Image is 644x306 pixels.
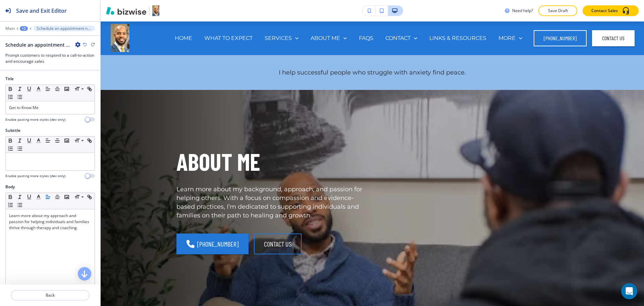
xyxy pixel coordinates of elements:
[265,34,292,42] p: SERVICES
[583,5,639,16] button: Contact Sales
[591,8,618,14] p: Contact Sales
[5,173,65,178] h4: Enable pasting more styles (dev only)
[176,146,364,177] p: ABOUT ME
[204,34,253,42] p: WHAT TO EXPECT
[385,34,411,42] p: CONTACT
[111,24,129,52] img: Counseling in Motion
[9,105,91,111] p: Get to Know Me
[106,7,146,15] img: Bizwise Logo
[176,185,364,220] p: Learn more about my background, approach, and passion for helping others. With a focus on compass...
[20,26,28,31] button: +2
[5,184,15,190] h2: Body
[534,30,587,46] button: [PHONE_NUMBER]
[5,26,15,31] button: Main
[538,5,577,16] button: Save Draft
[152,5,159,16] img: Your Logo
[176,68,568,77] p: I help successful people who struggle with anxiety find peace.
[5,41,72,48] h2: Schedule an appointment now.-1
[175,34,192,42] p: HOME
[5,52,95,64] h3: Prompt customers to respond to a call-to-action and encourage sales
[512,8,533,14] h3: Need help?
[547,8,569,14] p: Save Draft
[5,76,14,82] h2: Title
[621,283,637,299] div: Open Intercom Messenger
[33,26,95,31] button: Schedule an appointment now.-1
[16,7,67,15] h2: Save and Exit Editor
[429,34,486,42] p: LINKS & RESOURCES
[359,34,373,42] p: FAQS
[5,117,65,122] h4: Enable pasting more styles (dev only)
[11,290,90,301] button: Back
[37,26,92,31] p: Schedule an appointment now.-1
[498,34,516,42] p: MORE
[176,234,249,254] a: [PHONE_NUMBER]
[5,127,20,134] h2: Subtitle
[11,292,89,298] p: Back
[592,30,635,46] button: Contact Us
[9,213,91,231] p: Learn more about my approach and passion for helping individuals and families thrive through ther...
[254,234,302,254] button: CONTACT US
[311,34,340,42] p: ABOUT ME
